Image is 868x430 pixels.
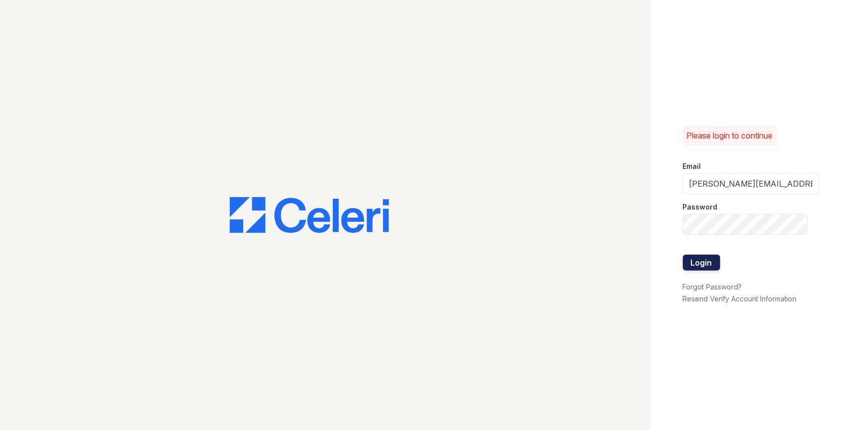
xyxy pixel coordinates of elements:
[683,294,797,303] a: Resend Verify Account Information
[683,255,720,271] button: Login
[683,202,718,212] label: Password
[230,197,389,233] img: CE_Logo_Blue-a8612792a0a2168367f1c8372b55b34899dd931a85d93a1a3d3e32e68fde9ad4.png
[683,283,742,291] a: Forgot Password?
[683,161,701,171] label: Email
[687,130,773,142] p: Please login to continue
